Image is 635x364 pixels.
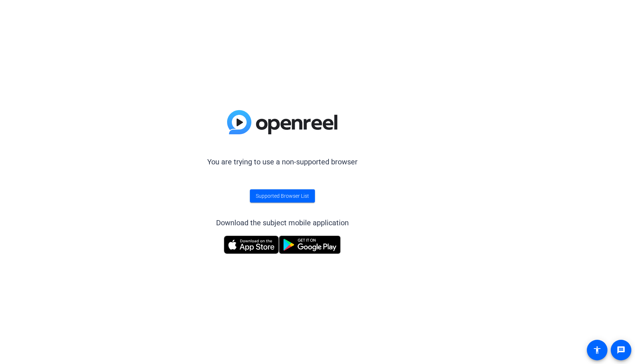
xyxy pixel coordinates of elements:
mat-icon: message [617,346,625,354]
mat-icon: accessibility [593,346,602,354]
div: Download the subject mobile application [216,217,349,228]
img: blue-gradient.svg [227,110,337,134]
img: Get it on Google Play [279,236,341,254]
p: You are trying to use a non-supported browser [207,156,358,167]
img: Download on the App Store [224,236,279,254]
a: Supported Browser List [250,189,315,203]
span: Supported Browser List [256,192,309,200]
